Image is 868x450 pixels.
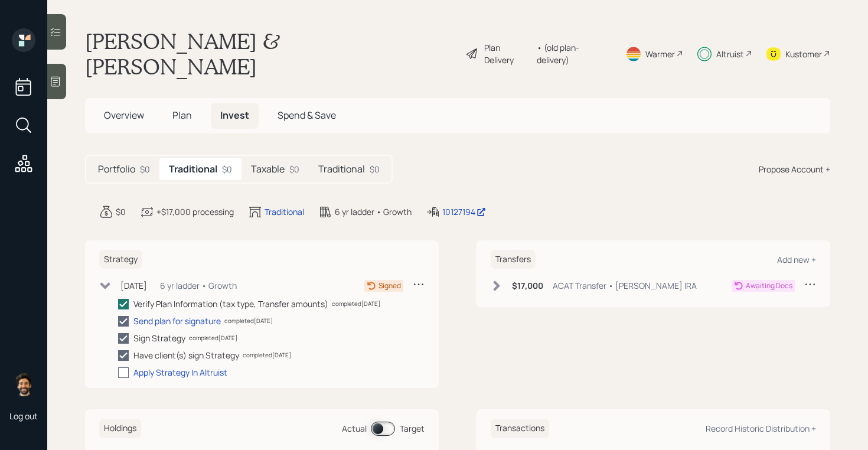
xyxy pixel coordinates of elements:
[251,164,285,175] h5: Taxable
[512,281,543,291] h6: $17,000
[243,351,291,360] div: completed [DATE]
[746,281,792,291] div: Awaiting Docs
[9,410,38,422] div: Log out
[220,109,249,122] span: Invest
[378,281,401,291] div: Signed
[484,41,531,66] div: Plan Delivery
[222,163,232,175] div: $0
[370,163,380,175] div: $0
[335,206,412,218] div: 6 yr ladder • Growth
[120,279,147,292] div: [DATE]
[785,48,822,60] div: Kustomer
[104,109,144,122] span: Overview
[442,206,486,218] div: 10127194
[99,419,141,438] h6: Holdings
[133,366,227,379] div: Apply Strategy In Altruist
[224,317,273,325] div: completed [DATE]
[133,349,239,361] div: Have client(s) sign Strategy
[140,163,150,175] div: $0
[265,206,304,218] div: Traditional
[537,41,611,66] div: • (old plan-delivery)
[98,164,135,175] h5: Portfolio
[777,254,816,265] div: Add new +
[553,279,697,292] div: ACAT Transfer • [PERSON_NAME] IRA
[156,206,234,218] div: +$17,000 processing
[716,48,744,60] div: Altruist
[12,373,35,396] img: eric-schwartz-headshot.png
[133,332,185,344] div: Sign Strategy
[289,163,299,175] div: $0
[706,423,816,434] div: Record Historic Distribution +
[85,28,456,79] h1: [PERSON_NAME] & [PERSON_NAME]
[400,422,425,435] div: Target
[491,250,536,269] h6: Transfers
[169,164,217,175] h5: Traditional
[160,279,237,292] div: 6 yr ladder • Growth
[189,334,237,343] div: completed [DATE]
[332,299,380,308] div: completed [DATE]
[99,250,142,269] h6: Strategy
[133,298,328,310] div: Verify Plan Information (tax type, Transfer amounts)
[342,422,367,435] div: Actual
[645,48,675,60] div: Warmer
[318,164,365,175] h5: Traditional
[172,109,192,122] span: Plan
[491,419,549,438] h6: Transactions
[278,109,336,122] span: Spend & Save
[116,206,126,218] div: $0
[133,315,221,327] div: Send plan for signature
[759,163,830,175] div: Propose Account +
